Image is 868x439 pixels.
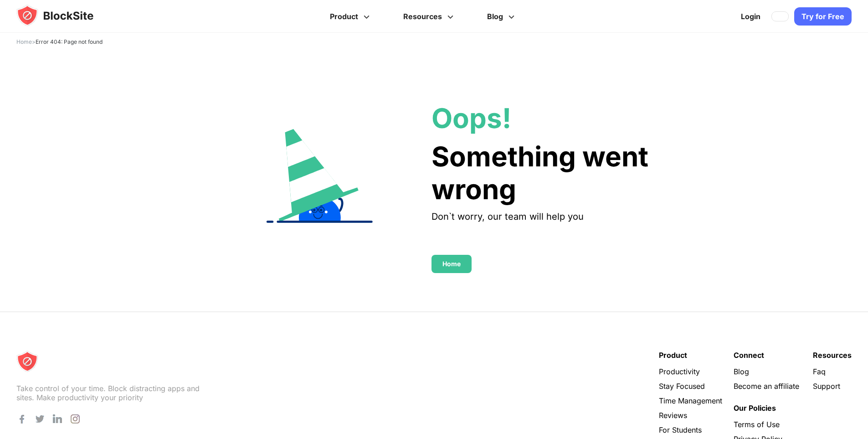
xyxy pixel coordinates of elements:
[16,384,204,402] text: Take control of your time. Block distracting apps and sites. Make productivity your priority
[813,382,852,391] a: Support
[813,367,852,376] a: Faq
[659,425,722,434] a: For Students
[734,367,801,376] a: Blog
[16,38,103,45] span: >
[659,411,722,420] a: Reviews
[659,351,722,360] div: Product
[431,140,648,206] text: Something went wrong
[813,351,852,360] div: Resources
[735,5,766,27] a: Login
[794,7,852,26] a: Try for Free
[659,396,722,405] a: Time Management
[734,382,801,391] a: Become an affiliate
[659,382,722,391] a: Stay Focused
[659,367,722,376] a: Productivity
[36,38,103,45] span: Error 404: Page not found
[16,5,111,26] img: blocksite-icon.5d769676.svg
[734,351,801,360] div: Connect
[16,38,32,45] a: Home
[431,255,472,273] a: Home
[734,420,801,429] a: Terms of Use
[431,211,648,222] div: Don`t worry, our team will help you
[431,102,648,134] div: Oops!
[442,260,461,268] div: Home
[734,403,801,413] div: Our Policies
